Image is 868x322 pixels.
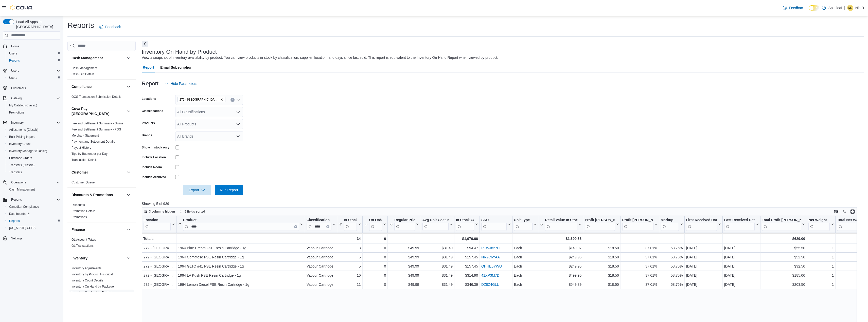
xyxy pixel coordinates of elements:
span: Cash Management [9,187,35,192]
input: Dark Mode [809,5,819,11]
button: Enter fullscreen [849,209,856,215]
a: Fee and Settlement Summary - POS [72,128,121,131]
div: Unit Type [514,218,533,231]
span: Operations [9,179,60,185]
button: Home [1,43,62,50]
button: Cova Pay [GEOGRAPHIC_DATA] [126,108,132,114]
button: Net Weight [808,218,834,231]
div: Avg Unit Cost In Stock [422,218,448,222]
button: Finance [126,226,132,233]
span: Dashboards [9,212,29,216]
span: Home [11,44,19,48]
button: Customer [72,170,125,175]
div: On Order Qty [369,218,382,222]
a: Cash Out Details [72,72,95,76]
div: Location [144,218,171,231]
button: Catalog [9,95,24,101]
div: - [422,236,452,242]
a: Discounts [72,203,85,207]
span: Adjustments (Classic) [9,128,39,132]
span: Users [11,69,19,73]
span: Reports [9,197,60,203]
h3: Finance [72,227,85,232]
button: Open list of options [236,110,240,114]
label: Products [142,121,155,125]
button: Last Received Date [724,218,758,231]
span: Discounts [72,203,85,207]
span: Reports [9,219,20,223]
a: Transfers [7,169,24,175]
div: Total Profit [PERSON_NAME] ($) [762,218,801,222]
a: Inventory Count Details [72,279,103,282]
a: Feedback [97,22,123,32]
button: Unit Type [514,218,537,231]
div: First Received Date [686,218,717,222]
button: ClassificationClear input [307,218,335,231]
a: DZ8Z4GLL [481,282,499,287]
a: Promotions [72,215,87,219]
span: Promotions [9,110,25,115]
button: Export [183,185,211,195]
div: Last Received Date [724,218,754,222]
span: Dashboards [7,211,60,217]
p: | [844,5,845,11]
img: Cova [10,5,33,10]
span: Inventory Manager (Classic) [7,148,60,154]
div: 34 [339,236,361,242]
div: 0 [364,236,386,242]
div: - [622,236,657,242]
button: Compliance [72,84,125,89]
button: Clear input [326,225,329,228]
span: Feedback [789,5,804,10]
button: First Received Date [686,218,721,231]
button: Inventory Manager (Classic) [5,147,62,155]
button: Cash Management [72,55,125,61]
div: Unit Type [514,218,533,222]
h3: Cash Management [72,55,103,61]
button: Next [142,41,148,47]
span: Customer Queue [72,180,95,184]
a: Promotions [7,109,27,116]
div: - [808,236,834,242]
span: My Catalog (Classic) [9,103,37,107]
button: Inventory Count [5,140,62,147]
button: Inventory [126,255,132,261]
button: Users [5,74,62,81]
div: Retail Value In Stock [545,218,577,231]
div: Nic D [847,5,853,11]
button: Cova Pay [GEOGRAPHIC_DATA] [72,106,125,116]
span: Promotions [7,109,60,116]
a: Inventory Adjustments [72,267,101,270]
span: Cash Out Details [72,72,95,76]
span: Washington CCRS [7,225,60,231]
button: Operations [9,179,28,185]
div: In Stock Cost [456,218,474,231]
a: Reports [7,58,22,64]
h1: Reports [67,20,94,30]
a: PEWJ827H [481,246,500,250]
a: Transaction Details [72,158,97,162]
a: Promotion Details [72,209,96,213]
span: Home [9,43,60,49]
span: Run Report [220,187,238,193]
div: - [389,236,419,242]
button: Operations [1,179,62,186]
span: Hide Parameters [171,81,197,86]
button: Cash Management [5,186,62,193]
span: GL Transactions [72,244,94,248]
button: Run Report [215,185,243,195]
div: Net Weight [808,218,830,222]
span: Catalog [11,96,22,100]
a: Customer Queue [72,181,95,184]
button: Cash Management [126,55,132,61]
a: Inventory Manager (Classic) [7,148,49,154]
button: Finance [72,227,125,232]
a: Inventory On Hand by Package [72,285,114,288]
span: Email Subscription [160,62,192,72]
nav: Complex example [3,41,60,255]
div: - [585,236,619,242]
a: Canadian Compliance [7,204,41,210]
a: [US_STATE] CCRS [7,225,38,231]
